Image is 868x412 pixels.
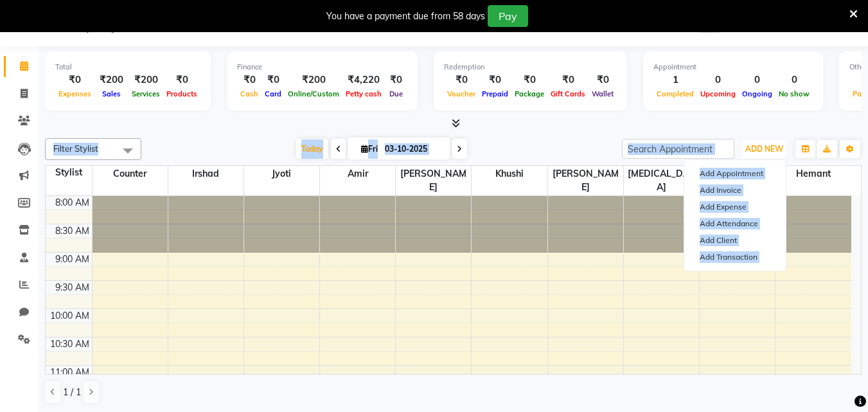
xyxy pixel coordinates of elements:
div: Finance [237,62,407,73]
span: Prepaid [479,89,511,98]
span: Upcoming [697,89,739,98]
a: Add Transaction [684,249,786,265]
span: Services [128,89,163,98]
div: ₹0 [385,73,407,87]
span: Cash [237,89,261,98]
span: counter [93,166,168,182]
span: Fri [358,144,381,154]
div: ₹200 [128,73,163,87]
a: Add Attendance [684,215,786,232]
div: ₹0 [163,73,200,87]
div: Redemption [444,62,617,73]
span: Expenses [55,89,94,98]
a: Add Client [684,232,786,249]
div: ₹200 [285,73,342,87]
div: You have a payment due from 58 days [326,10,485,23]
span: [MEDICAL_DATA] [624,166,699,195]
div: 11:00 AM [48,366,92,379]
div: ₹0 [479,73,511,87]
span: Sales [99,89,124,98]
div: 0 [739,73,775,87]
div: Total [55,62,200,73]
span: [PERSON_NAME] [396,166,471,195]
span: Due [386,89,406,98]
div: ₹0 [511,73,547,87]
span: Card [261,89,285,98]
div: ₹0 [237,73,261,87]
span: hemant [775,166,851,182]
span: Package [511,89,547,98]
span: irshad [168,166,244,182]
div: 0 [775,73,813,87]
div: 8:30 AM [53,224,92,238]
input: 2025-10-03 [381,139,445,159]
span: Wallet [589,89,617,98]
button: ADD NEW [742,140,786,158]
span: khushi [472,166,547,182]
div: 9:30 AM [53,281,92,294]
div: 1 [653,73,697,87]
span: Online/Custom [285,89,342,98]
span: Filter Stylist [53,143,98,154]
div: Appointment [653,62,813,73]
button: Add Appointment [684,165,786,182]
input: Search Appointment [622,139,734,159]
div: ₹0 [547,73,589,87]
span: Products [163,89,200,98]
div: 0 [697,73,739,87]
div: ₹0 [55,73,94,87]
span: ADD NEW [745,144,783,154]
span: Petty cash [342,89,385,98]
span: Completed [653,89,697,98]
div: ₹200 [94,73,128,87]
div: ₹0 [589,73,617,87]
span: Gift Cards [547,89,589,98]
span: Ongoing [739,89,775,98]
span: [PERSON_NAME] [548,166,623,195]
div: 10:30 AM [48,337,92,351]
span: amir [320,166,395,182]
button: Pay [488,5,528,27]
span: Today [296,139,328,159]
div: ₹4,220 [342,73,385,87]
a: Add Invoice [684,182,786,199]
span: jyoti [244,166,319,182]
div: 10:00 AM [48,309,92,323]
div: ₹0 [261,73,285,87]
a: Add Expense [684,199,786,215]
div: Stylist [46,166,92,179]
span: 1 / 1 [63,386,81,399]
div: ₹0 [444,73,479,87]
div: 8:00 AM [53,196,92,210]
div: 9:00 AM [53,253,92,266]
span: No show [775,89,813,98]
span: Voucher [444,89,479,98]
